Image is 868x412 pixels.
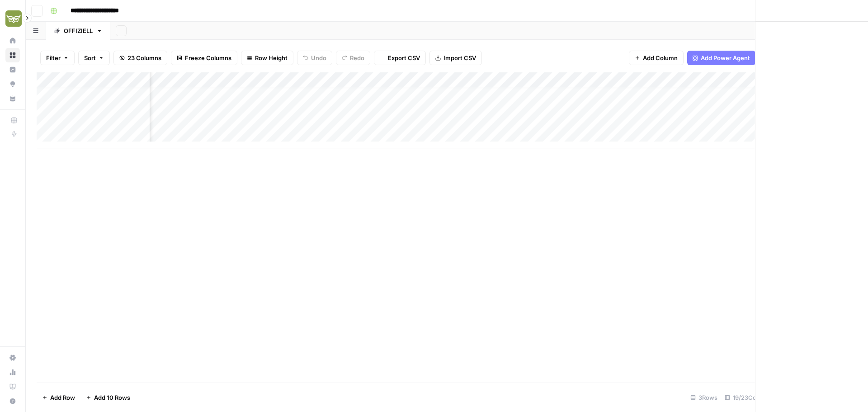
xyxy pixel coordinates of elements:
[5,394,20,408] button: Help + Support
[5,10,22,27] img: Evergreen Media Logo
[78,51,110,65] button: Sort
[311,53,326,62] span: Undo
[84,53,96,62] span: Sort
[50,393,75,402] span: Add Row
[336,51,370,65] button: Redo
[5,365,20,379] a: Usage
[297,51,332,65] button: Undo
[40,51,75,65] button: Filter
[113,51,167,65] button: 23 Columns
[350,53,364,62] span: Redo
[255,53,288,62] span: Row Height
[5,350,20,365] a: Settings
[374,51,426,65] button: Export CSV
[64,26,93,35] div: OFFIZIELL
[388,53,420,62] span: Export CSV
[37,390,80,405] button: Add Row
[80,390,136,405] button: Add 10 Rows
[46,22,110,40] a: OFFIZIELL
[185,53,231,62] span: Freeze Columns
[429,51,482,65] button: Import CSV
[46,53,61,62] span: Filter
[94,393,130,402] span: Add 10 Rows
[241,51,293,65] button: Row Height
[171,51,237,65] button: Freeze Columns
[5,7,20,30] button: Workspace: Evergreen Media
[5,77,20,91] a: Opportunities
[5,48,20,62] a: Browse
[5,91,20,106] a: Your Data
[5,33,20,48] a: Home
[5,379,20,394] a: Learning Hub
[127,53,161,62] span: 23 Columns
[5,62,20,77] a: Insights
